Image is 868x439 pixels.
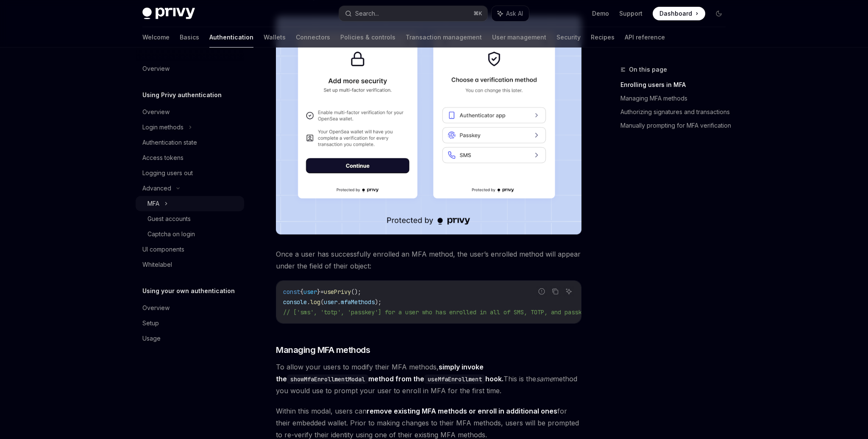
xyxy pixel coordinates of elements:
[142,153,184,163] div: Access tokens
[136,104,244,120] a: Overview
[142,260,172,270] div: Whitelabel
[317,288,320,296] span: }
[563,286,574,297] button: Ask AI
[619,9,643,18] a: Support
[142,244,184,254] div: UI components
[406,27,482,48] a: Transaction management
[142,27,170,48] a: Welcome
[142,318,159,328] div: Setup
[142,107,170,117] div: Overview
[180,27,199,48] a: Basics
[147,229,195,239] div: Captcha on login
[355,8,379,19] div: Search...
[324,288,351,296] span: usePrivy
[136,165,244,181] a: Logging users out
[283,288,300,296] span: const
[320,288,324,296] span: =
[303,288,317,296] span: user
[625,27,665,48] a: API reference
[136,135,244,150] a: Authentication state
[136,300,244,316] a: Overview
[310,298,320,306] span: log
[339,6,487,21] button: Search...⌘K
[337,298,341,306] span: .
[536,375,553,383] em: same
[276,248,581,272] span: Once a user has successfully enrolled an MFA method, the user’s enrolled method will appear under...
[283,298,307,306] span: console
[142,8,195,20] img: dark logo
[320,298,324,306] span: (
[424,375,485,384] code: useMfaEnrollment
[492,6,529,21] button: Ask AI
[264,27,286,48] a: Wallets
[276,16,581,235] img: images/MFA.png
[136,257,244,272] a: Whitelabel
[324,298,337,306] span: user
[136,316,244,331] a: Setup
[351,288,361,296] span: ();
[620,119,732,132] a: Manually prompting for MFA verification
[136,150,244,165] a: Access tokens
[276,361,581,397] span: To allow your users to modify their MFA methods, This is the method you would use to prompt your ...
[367,407,557,415] strong: remove existing MFA methods or enroll in additional ones
[142,303,170,313] div: Overview
[142,90,222,100] h5: Using Privy authentication
[276,344,370,356] span: Managing MFA methods
[506,9,523,18] span: Ask AI
[592,9,609,18] a: Demo
[591,27,615,48] a: Recipes
[620,78,732,92] a: Enrolling users in MFA
[473,10,482,17] span: ⌘ K
[142,333,161,344] div: Usage
[142,64,170,74] div: Overview
[142,183,171,193] div: Advanced
[142,122,184,132] div: Login methods
[536,286,547,297] button: Report incorrect code
[550,286,561,297] button: Copy the contents from the code block
[136,61,244,76] a: Overview
[556,27,581,48] a: Security
[142,137,197,148] div: Authentication state
[712,7,726,20] button: Toggle dark mode
[620,92,732,105] a: Managing MFA methods
[287,375,368,384] code: showMfaEnrollmentModal
[209,27,253,48] a: Authentication
[300,288,303,296] span: {
[629,64,667,75] span: On this page
[492,27,546,48] a: User management
[307,298,310,306] span: .
[341,298,375,306] span: mfaMethods
[296,27,330,48] a: Connectors
[142,168,193,178] div: Logging users out
[659,9,692,18] span: Dashboard
[147,199,159,209] div: MFA
[653,7,705,20] a: Dashboard
[620,105,732,119] a: Authorizing signatures and transactions
[340,27,395,48] a: Policies & controls
[147,214,191,224] div: Guest accounts
[136,226,244,242] a: Captcha on login
[136,331,244,346] a: Usage
[283,308,602,316] span: // ['sms', 'totp', 'passkey'] for a user who has enrolled in all of SMS, TOTP, and passkey MFA
[142,286,235,296] h5: Using your own authentication
[375,298,381,306] span: );
[136,242,244,257] a: UI components
[136,211,244,226] a: Guest accounts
